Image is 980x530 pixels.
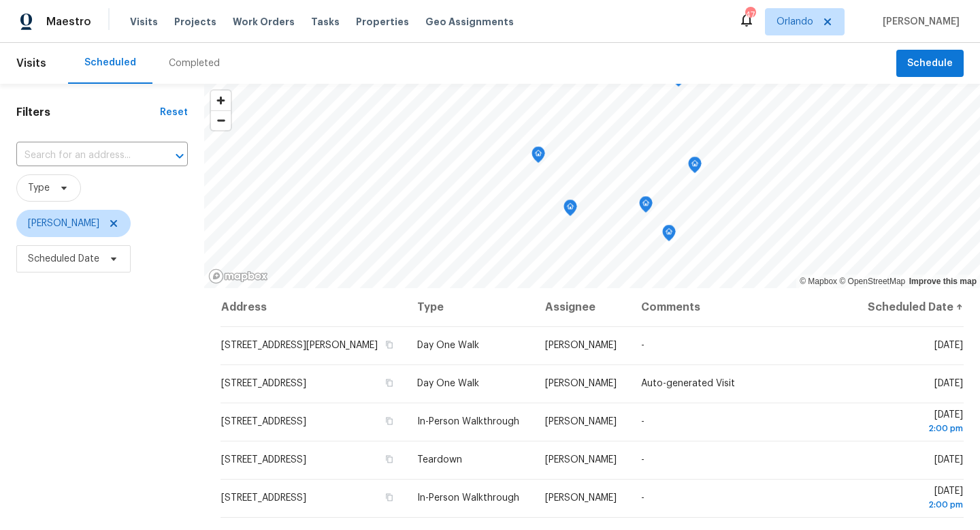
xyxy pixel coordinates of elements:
[534,288,630,326] th: Assignee
[853,288,964,326] th: Scheduled Date ↑
[864,410,963,435] span: [DATE]
[563,200,577,221] div: Map marker
[417,341,479,350] span: Day One Walk
[745,8,755,22] div: 47
[221,341,378,350] span: [STREET_ADDRESS][PERSON_NAME]
[28,181,50,195] span: Type
[383,415,395,427] button: Copy Address
[630,288,853,326] th: Comments
[16,48,46,78] span: Visits
[356,15,409,29] span: Properties
[220,288,406,326] th: Address
[311,17,340,27] span: Tasks
[909,277,977,286] a: Improve this map
[896,50,964,78] button: Schedule
[688,157,702,178] div: Map marker
[174,15,216,29] span: Projects
[417,379,479,388] span: Day One Walk
[16,106,160,119] h1: Filters
[169,57,220,70] div: Completed
[545,455,617,465] span: [PERSON_NAME]
[383,377,395,389] button: Copy Address
[907,55,953,72] span: Schedule
[545,341,617,350] span: [PERSON_NAME]
[211,91,231,110] button: Zoom in
[532,146,545,168] div: Map marker
[545,417,617,426] span: [PERSON_NAME]
[641,493,644,503] span: -
[777,15,813,29] span: Orlando
[383,453,395,465] button: Copy Address
[545,493,617,503] span: [PERSON_NAME]
[221,379,306,388] span: [STREET_ADDRESS]
[233,15,295,29] span: Work Orders
[417,455,462,465] span: Teardown
[46,15,91,29] span: Maestro
[934,455,963,465] span: [DATE]
[864,498,963,512] div: 2:00 pm
[877,15,960,29] span: [PERSON_NAME]
[28,217,99,230] span: [PERSON_NAME]
[221,493,306,503] span: [STREET_ADDRESS]
[425,15,514,29] span: Geo Assignments
[84,56,136,69] div: Scheduled
[16,145,150,166] input: Search for an address...
[204,84,980,288] canvas: Map
[28,252,99,266] span: Scheduled Date
[221,417,306,426] span: [STREET_ADDRESS]
[839,277,905,286] a: OpenStreetMap
[383,339,395,351] button: Copy Address
[800,277,837,286] a: Mapbox
[170,146,189,166] button: Open
[639,196,653,217] div: Map marker
[662,225,676,246] div: Map marker
[641,417,644,426] span: -
[221,455,306,465] span: [STREET_ADDRESS]
[641,455,644,465] span: -
[641,341,644,350] span: -
[641,379,735,388] span: Auto-generated Visit
[383,491,395,503] button: Copy Address
[545,379,617,388] span: [PERSON_NAME]
[417,493,519,503] span: In-Person Walkthrough
[934,341,963,350] span: [DATE]
[208,268,268,284] a: Mapbox homepage
[211,110,231,130] button: Zoom out
[864,422,963,435] div: 2:00 pm
[211,111,231,130] span: Zoom out
[160,106,188,119] div: Reset
[130,15,158,29] span: Visits
[417,417,519,426] span: In-Person Walkthrough
[864,486,963,512] span: [DATE]
[406,288,534,326] th: Type
[934,379,963,388] span: [DATE]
